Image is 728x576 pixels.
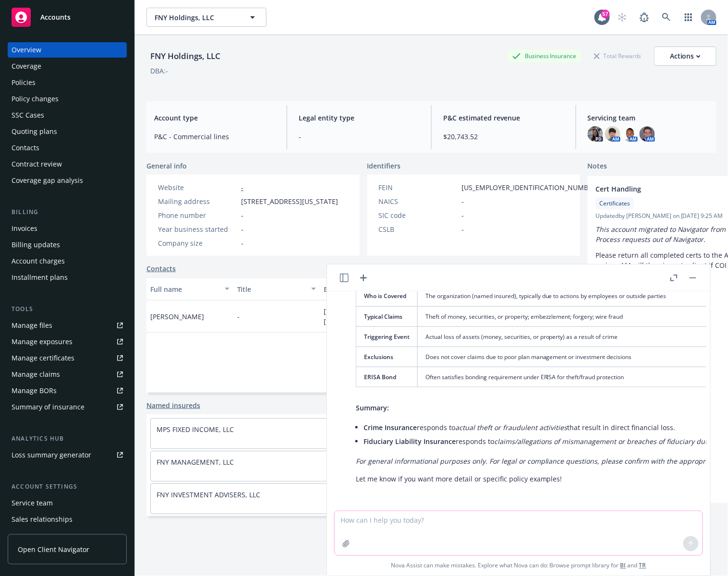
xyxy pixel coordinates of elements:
[364,333,410,341] span: Triggering Event
[379,182,458,192] div: FEIN
[657,8,676,27] a: Search
[12,334,73,349] div: Manage exposures
[8,108,127,123] a: SSC Cases
[8,237,127,252] a: Billing updates
[146,400,200,410] a: Named insureds
[462,196,464,206] span: -
[640,126,655,142] img: photo
[8,253,127,269] a: Account charges
[620,562,626,570] a: BI
[364,312,402,321] span: Typical Claims
[8,4,127,31] a: Accounts
[12,447,91,463] div: Loss summary generator
[443,113,564,123] span: P&C estimated revenue
[12,156,62,172] div: Contract review
[237,284,306,294] div: Title
[8,173,127,188] a: Coverage gap analysis
[12,140,39,156] div: Contacts
[158,182,237,192] div: Website
[8,318,127,333] a: Manage files
[12,108,44,123] div: SSC Cases
[233,277,320,300] button: Title
[8,495,127,511] a: Service team
[241,183,243,192] a: -
[8,334,127,349] a: Manage exposures
[588,113,709,123] span: Servicing team
[158,224,237,234] div: Year business started
[299,113,420,123] span: Legal entity type
[679,8,698,27] a: Switch app
[8,75,127,90] a: Policies
[8,447,127,463] a: Loss summary generator
[379,224,458,234] div: CSLB
[12,350,74,366] div: Manage certificates
[8,156,127,172] a: Contract review
[379,210,458,220] div: SIC code
[8,221,127,236] a: Invoices
[158,210,237,220] div: Phone number
[12,367,60,382] div: Manage claims
[146,264,176,274] a: Contacts
[146,50,224,62] div: FNY Holdings, LLC
[605,126,620,142] img: photo
[494,437,711,446] em: claims/allegations of mismanagement or breaches of fiduciary duty
[622,126,638,142] img: photo
[324,307,435,326] a: [PERSON_NAME][EMAIL_ADDRESS][DOMAIN_NAME]
[8,399,127,415] a: Summary of insurance
[599,199,630,208] span: Certificates
[8,91,127,107] a: Policy changes
[12,124,57,139] div: Quoting plans
[8,304,127,314] div: Tools
[443,132,564,142] span: $20,743.52
[367,161,401,171] span: Identifiers
[12,399,85,415] div: Summary of insurance
[462,224,464,234] span: -
[8,140,127,156] a: Contacts
[588,161,607,172] span: Notes
[324,284,450,294] div: Email
[299,132,420,142] span: -
[8,383,127,398] a: Manage BORs
[364,292,406,300] span: Who is Covered
[12,59,41,74] div: Coverage
[157,490,260,499] a: FNY INVESTMENT ADVISERS, LLC
[379,196,458,206] div: NAICS
[391,556,646,576] span: Nova Assist can make mistakes. Explore what Nova can do: Browse prompt library for and
[8,124,127,139] a: Quoting plans
[670,47,701,65] div: Actions
[241,210,243,220] span: -
[588,126,603,142] img: photo
[8,367,127,382] a: Manage claims
[155,12,238,23] span: FNY Holdings, LLC
[12,383,57,398] div: Manage BORs
[12,42,41,58] div: Overview
[157,457,234,467] a: FNY MANAGEMENT, LLC
[8,42,127,58] a: Overview
[150,312,204,322] span: [PERSON_NAME]
[356,403,389,412] span: Summary:
[364,423,417,432] span: Crime Insurance
[241,238,243,248] span: -
[12,221,37,236] div: Invoices
[18,544,89,554] span: Open Client Navigator
[462,182,599,192] span: [US_EMPLOYER_IDENTIFICATION_NUMBER]
[12,318,52,333] div: Manage files
[158,238,237,248] div: Company size
[150,66,168,76] div: DBA: -
[462,210,464,220] span: -
[8,434,127,444] div: Analytics hub
[8,59,127,74] a: Coverage
[12,270,68,285] div: Installment plans
[150,284,219,294] div: Full name
[8,207,127,217] div: Billing
[320,277,464,300] button: Email
[12,253,65,269] div: Account charges
[237,312,240,322] span: -
[364,373,396,381] span: ERISA Bond
[157,425,234,434] a: MPS FIXED INCOME, LLC
[12,75,36,90] div: Policies
[146,161,187,171] span: General info
[146,277,233,300] button: Full name
[12,173,83,188] div: Coverage gap analysis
